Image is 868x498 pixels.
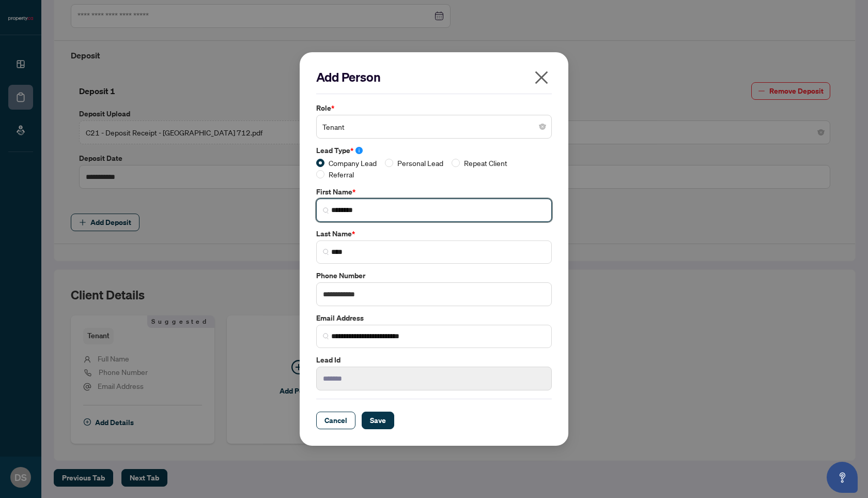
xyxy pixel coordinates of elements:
button: Cancel [316,412,355,429]
span: Tenant [322,117,546,137]
span: close [533,69,550,86]
label: Last Name [316,228,552,239]
span: Company Lead [324,157,381,169]
label: Phone Number [316,270,552,281]
label: First Name [316,186,552,198]
img: search_icon [323,333,329,339]
img: search_icon [323,249,329,255]
label: Lead Type [316,145,552,156]
span: close-circle [539,124,546,130]
button: Save [362,412,394,429]
label: Role [316,102,552,114]
label: Lead Id [316,354,552,366]
span: Save [370,412,386,429]
span: Repeat Client [460,157,512,169]
label: Email Address [316,312,552,324]
img: search_icon [323,207,329,214]
span: info-circle [355,147,363,154]
button: Open asap [827,462,858,493]
span: Cancel [324,412,347,429]
span: Referral [324,169,358,180]
h2: Add Person [316,69,552,85]
span: Personal Lead [393,157,447,169]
